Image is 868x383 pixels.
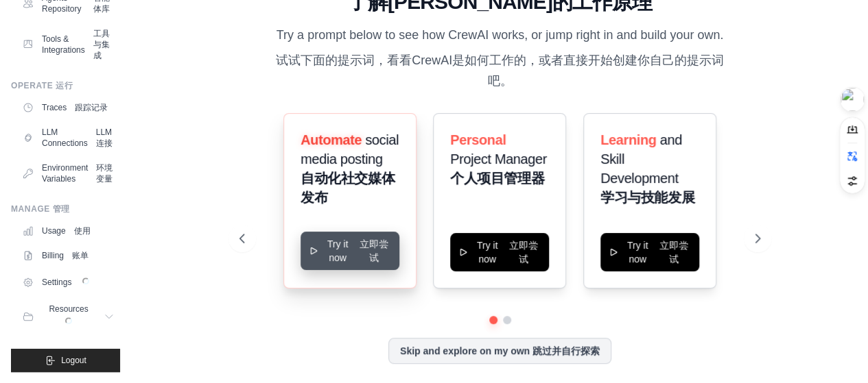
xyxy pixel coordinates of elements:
[799,317,868,383] div: 聊天小组件
[509,240,538,264] span: 立即尝试
[600,132,656,147] span: Learning
[16,157,120,190] a: Environment Variables 环境变量
[96,127,113,148] span: LLM连接
[42,304,95,330] span: Resources
[659,240,688,264] span: 立即尝试
[600,233,699,271] button: Try it now 立即尝试
[72,251,89,260] span: 账单
[270,25,731,91] p: Try a prompt below to see how CrewAI works, or jump right in and build your own.
[450,233,549,271] button: Try it now 立即尝试
[16,97,120,119] a: Traces 跟踪记录
[799,317,868,383] iframe: Chat Widget
[301,132,362,147] span: Automate
[16,245,120,267] a: Billing 账单
[53,204,70,214] span: 管理
[11,349,120,372] button: Logout
[301,132,399,166] span: social media posting
[360,238,388,263] span: 立即尝试
[450,171,544,186] span: 个人项目管理器
[388,338,611,364] button: Skip and explore on my own 跳过并自行探索
[532,345,600,356] span: 跳过并自行探索
[56,81,73,90] span: 运行
[600,190,694,205] span: 学习与技能发展
[11,80,120,91] div: Operate
[96,163,113,184] span: 环境变量
[301,232,399,270] button: Try it now 立即尝试
[16,121,120,154] a: LLM Connections LLM连接
[450,132,506,147] span: Personal
[74,226,91,236] span: 使用
[16,23,120,66] a: Tools & Integrations 工具与集成
[61,355,86,366] span: Logout
[75,103,108,112] span: 跟踪记录
[301,171,395,205] span: 自动化社交媒体发布
[16,269,120,295] a: Settings
[11,203,120,214] div: Manage
[600,132,682,186] span: and Skill Development
[93,29,110,60] span: 工具与集成
[276,53,724,87] span: 试试下面的提示词，看看CrewAI是如何工作的，或者直接开始创建你自己的提示词吧。
[16,298,120,335] button: Resources
[16,220,120,242] a: Usage 使用
[450,151,547,166] span: Project Manager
